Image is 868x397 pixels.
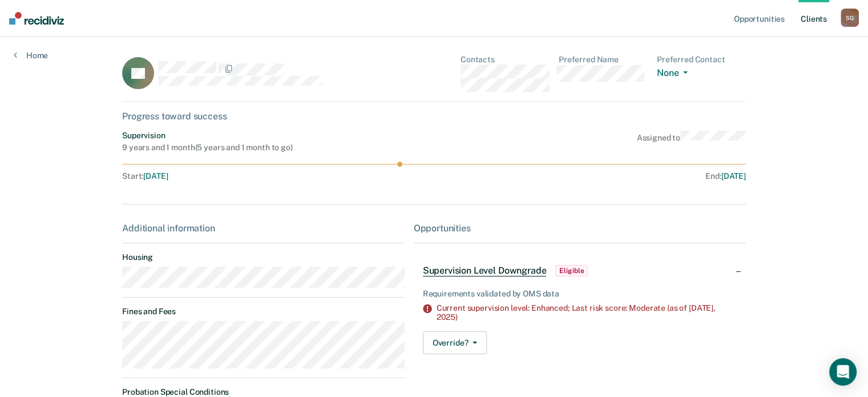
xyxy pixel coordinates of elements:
div: Progress toward success [122,111,746,122]
div: S G [841,9,859,27]
div: Supervision Level DowngradeEligible [414,252,746,289]
dt: Contacts [461,55,550,65]
div: 9 years and 1 month ( 5 years and 1 month to go ) [122,143,293,153]
div: Assigned to [637,131,746,153]
div: Open Intercom Messenger [829,358,857,386]
dt: Preferred Name [559,55,648,65]
img: Recidiviz [9,12,64,25]
div: Opportunities [414,223,746,234]
div: Current supervision level: Enhanced; Last risk score: Moderate (as of [DATE], [437,303,737,323]
div: Requirements validated by OMS data [423,289,737,299]
a: Home [14,50,48,61]
button: Override? [423,331,487,354]
dt: Probation Special Conditions [122,387,405,397]
dt: Preferred Contact [657,55,746,65]
dt: Fines and Fees [122,307,405,316]
div: End : [439,171,746,181]
div: Start : [122,171,434,181]
span: [DATE] [143,171,168,181]
button: None [657,67,692,81]
span: Supervision Level Downgrade [423,265,547,276]
dt: Housing [122,252,405,262]
button: SG [841,9,859,27]
div: Supervision [122,131,293,141]
span: 2025) [437,312,458,322]
span: [DATE] [721,171,746,181]
span: Eligible [555,265,588,276]
div: Additional information [122,223,405,234]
